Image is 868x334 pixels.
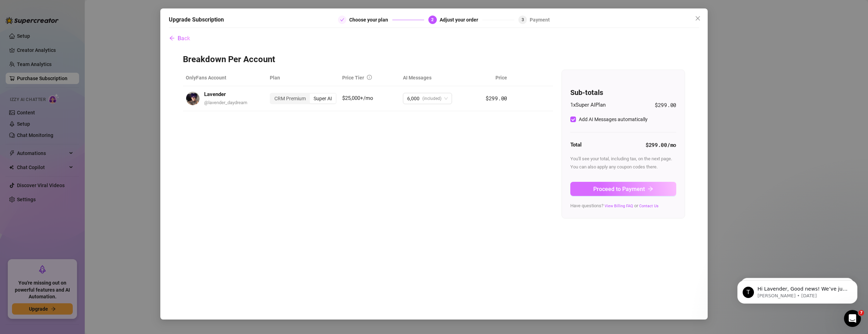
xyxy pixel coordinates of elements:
[727,266,868,315] iframe: Intercom notifications message
[440,16,482,24] div: Adjust your order
[530,16,550,24] div: Payment
[655,101,676,109] span: $299.00
[186,92,200,105] img: avatar.jpg
[646,141,676,148] strong: $299.00 /mo
[270,94,310,103] div: CRM Premium
[267,70,339,86] th: Plan
[422,93,441,104] span: (included)
[183,54,685,65] h3: Breakdown Per Account
[648,186,653,192] span: arrow-right
[310,94,336,103] div: Super AI
[342,95,373,101] span: $25,000+/mo
[692,16,703,21] span: Close
[522,17,524,22] span: 3
[486,95,507,102] span: $299.00
[692,13,703,24] button: Close
[570,203,659,208] span: Have questions? or
[178,35,190,42] span: Back
[570,156,672,169] span: You'll see your total, including tax, on the next page. You can also apply any coupon codes there.
[183,70,267,86] th: OnlyFans Account
[570,182,676,196] button: Proceed to Paymentarrow-right
[204,91,226,97] strong: Lavender
[570,88,676,97] h4: Sub-totals
[639,204,659,208] a: Contact Us
[844,310,861,327] iframe: Intercom live chat
[400,70,476,86] th: AI Messages
[570,101,606,109] span: 1 x Super AI Plan
[695,16,701,21] span: close
[270,93,337,104] div: segmented control
[367,75,372,80] span: info-circle
[431,17,434,22] span: 2
[204,100,247,105] span: @ lavender_daydream
[579,115,648,123] div: Add AI Messages automatically
[570,142,582,148] strong: Total
[169,31,190,46] button: Back
[340,18,344,22] span: check
[349,16,392,24] div: Choose your plan
[169,16,224,24] h5: Upgrade Subscription
[858,310,864,316] span: 7
[476,70,510,86] th: Price
[169,35,175,41] span: arrow-left
[407,93,420,104] span: 6,000
[342,75,364,80] span: Price Tier
[605,204,633,208] a: View Billing FAQ
[593,186,645,192] span: Proceed to Payment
